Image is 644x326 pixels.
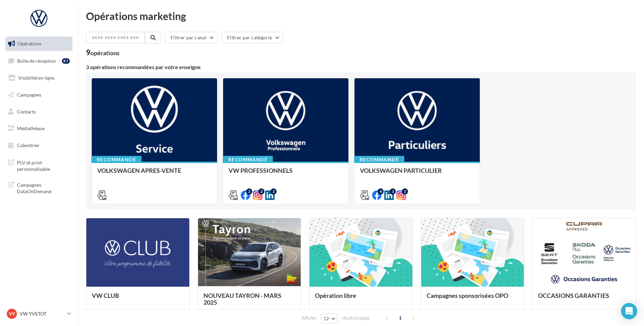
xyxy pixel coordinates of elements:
span: 12 [324,316,329,321]
span: OCCASIONS GARANTIES [538,292,609,299]
a: Visibilité en ligne [4,71,74,85]
span: Campagnes sponsorisées OPO [427,292,508,299]
div: 2 [402,188,408,195]
span: VOLKSWAGEN APRES-VENTE [97,167,181,174]
button: 12 [321,314,338,323]
a: PLV et print personnalisable [4,155,74,175]
div: opérations [90,50,120,56]
div: Open Intercom Messenger [621,303,637,319]
span: Médiathèque [17,125,45,131]
div: 87 [62,58,70,64]
span: Visibilité en ligne [18,75,55,81]
span: VOLKSWAGEN PARTICULIER [360,167,442,174]
div: Recommandé [354,156,404,163]
span: 1 [395,312,406,323]
div: Recommandé [223,156,273,163]
span: résultats/page [342,315,370,321]
span: VY [9,310,15,317]
span: Campagnes [17,92,41,98]
span: VW CLUB [92,292,119,299]
span: Opération libre [315,292,356,299]
div: 2 [271,188,277,195]
div: 2 [246,188,252,195]
div: Opérations marketing [86,11,636,21]
div: 3 [390,188,396,195]
button: Filtrer par catégorie [221,32,283,43]
div: 2 [258,188,264,195]
div: 4 [378,188,384,195]
span: Opérations [18,41,41,46]
span: Contacts [17,108,36,114]
span: PLV et print personnalisable [17,158,70,172]
p: VW YVETOT [20,310,65,317]
a: Campagnes DataOnDemand [4,178,74,198]
a: Boîte de réception87 [4,54,74,68]
div: 9 [86,49,120,56]
span: Boîte de réception [17,58,56,63]
a: Campagnes [4,88,74,102]
a: Opérations [4,37,74,51]
span: VW PROFESSIONNELS [229,167,293,174]
a: Calendrier [4,138,74,152]
span: NOUVEAU TAYRON - MARS 2025 [203,292,281,306]
span: Calendrier [17,142,40,148]
span: Afficher [302,315,317,321]
div: Recommandé [91,156,142,163]
a: Médiathèque [4,121,74,136]
span: Campagnes DataOnDemand [17,180,70,195]
a: Contacts [4,105,74,119]
div: 3 opérations recommandées par votre enseigne [86,64,636,70]
button: Filtrer par canal [165,32,218,43]
a: VY VW YVETOT [5,307,72,320]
